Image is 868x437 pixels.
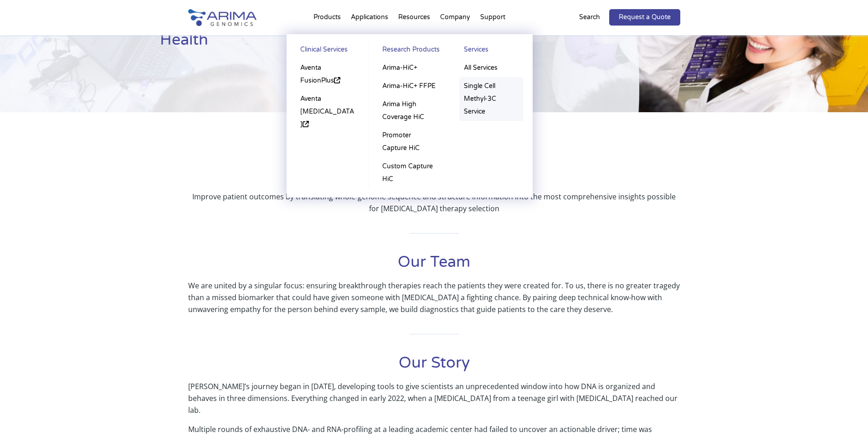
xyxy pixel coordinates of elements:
h1: Our Story [188,353,680,380]
p: We are united by a singular focus: ensuring breakthrough therapies reach the patients they were c... [188,280,680,315]
h1: Our Mission [188,163,680,191]
img: Arima-Genomics-logo [188,9,257,26]
a: Aventa FusionPlus [296,59,360,90]
p: Improve patient outcomes by translating whole-genome sequence and structure information into the ... [188,191,680,214]
a: Request a Quote [609,9,680,26]
p: [PERSON_NAME]’s journey began in [DATE], developing tools to give scientists an unprecedented win... [188,380,680,423]
a: Research Products [378,43,441,59]
a: All Services [459,59,523,77]
p: Search [579,11,600,23]
a: Arima High Coverage HiC [378,95,441,126]
a: Promoter Capture HiC [378,126,441,157]
a: Arima-HiC+ [378,59,441,77]
a: Single Cell Methyl-3C Service [459,77,523,121]
a: Clinical Services [296,43,360,59]
a: Services [459,43,523,59]
a: Aventa [MEDICAL_DATA] [296,90,360,134]
a: Arima-HiC+ FFPE [378,77,441,95]
h1: Our Team [188,252,680,280]
a: Custom Capture HiC [378,157,441,188]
